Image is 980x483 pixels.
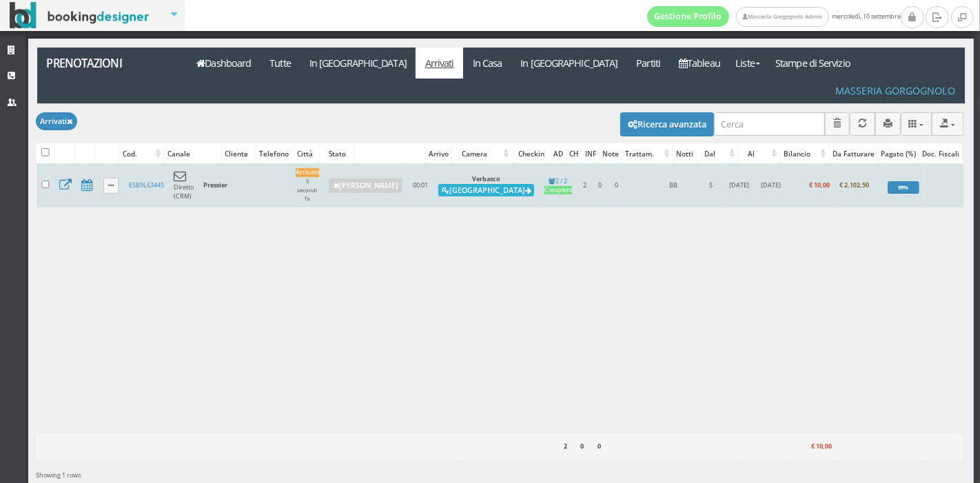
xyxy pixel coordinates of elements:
[296,168,319,177] div: Arrivato
[329,178,402,194] a: [PERSON_NAME]
[830,144,877,163] div: Da Fatturare
[878,144,919,163] div: Pagato (%)
[36,471,81,480] span: Showing 1 rows
[627,48,670,79] a: Partiti
[888,181,919,194] div: 99%
[472,174,500,183] b: Verbasco
[544,186,572,195] div: Completo
[577,164,593,207] td: 2
[736,7,828,27] a: Masseria Gorgognolo Admin
[294,144,319,163] div: Città
[129,181,164,189] a: E5B9L63445
[222,144,256,163] div: Cliente
[723,164,756,207] td: [DATE]
[756,164,786,207] td: [DATE]
[850,112,875,135] button: Aggiorna
[297,178,317,203] small: 5 secondi fa
[839,181,869,189] b: € 2.102,50
[407,164,433,207] td: 00:01
[697,144,738,163] div: Dal
[300,48,416,79] a: In [GEOGRAPHIC_DATA]
[10,2,150,29] img: BookingDesigner.com
[622,144,673,163] div: Trattam.
[426,144,451,163] div: Arrivo
[598,442,601,451] b: 0
[670,48,730,79] a: Tableau
[580,442,584,451] b: 0
[739,144,779,163] div: Al
[511,48,627,79] a: In [GEOGRAPHIC_DATA]
[36,112,77,130] button: Arrivati
[566,144,582,163] div: CH
[699,164,722,207] td: 5
[647,6,730,27] a: Gestione Profilo
[256,144,294,163] div: Telefono
[551,144,566,163] div: AD
[673,144,696,163] div: Notti
[932,112,963,135] button: Export
[620,112,714,136] button: Ricerca avanzata
[809,181,830,189] b: € 10,00
[187,48,261,79] a: Dashboard
[513,144,551,163] div: Checkin
[203,181,227,189] b: Pressier
[261,48,300,79] a: Tutte
[919,144,962,163] div: Doc. Fiscali
[37,48,180,79] a: Prenotazioni
[608,164,625,207] td: 0
[463,48,511,79] a: In Casa
[320,144,354,163] div: Stato
[582,144,599,163] div: INF
[120,144,164,163] div: Cod.
[729,48,766,79] a: Liste
[169,164,198,207] td: Diretto (CRM)
[781,144,829,163] div: Bilancio
[835,85,955,96] h4: Masseria Gorgognolo
[600,144,622,163] div: Note
[438,184,534,196] button: [GEOGRAPHIC_DATA]
[786,438,835,456] div: € 10,00
[165,144,221,163] div: Canale
[564,442,567,451] b: 2
[648,164,699,207] td: BB
[452,144,512,163] div: Camera
[766,48,860,79] a: Stampe di Servizio
[647,6,901,27] span: mercoledì, 10 settembre
[593,164,608,207] td: 0
[416,48,463,79] a: Arrivati
[714,112,825,135] input: Cerca
[544,176,572,195] a: 2 / 2Completo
